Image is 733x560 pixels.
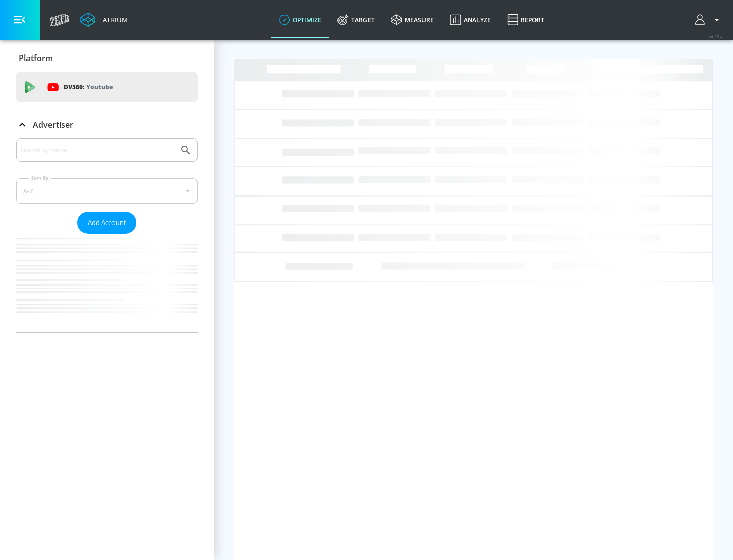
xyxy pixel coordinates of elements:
nav: list of Advertiser [16,234,198,332]
a: Report [499,2,552,38]
p: Advertiser [33,119,73,130]
a: Atrium [80,12,128,27]
p: DV360: [64,81,113,93]
div: A-Z [16,178,198,204]
a: optimize [271,2,329,38]
input: Search by name [20,144,175,157]
a: Target [329,2,383,38]
span: v 4.25.4 [709,34,723,39]
div: Advertiser [16,138,198,332]
span: Add Account [88,217,126,229]
label: Sort By [29,175,51,181]
div: Advertiser [16,110,198,139]
div: Platform [16,44,198,72]
p: Platform [19,52,53,64]
p: Youtube [86,81,113,92]
div: Atrium [99,15,128,24]
a: Analyze [442,2,499,38]
div: DV360: Youtube [16,72,198,102]
button: Add Account [77,212,136,234]
a: measure [383,2,442,38]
